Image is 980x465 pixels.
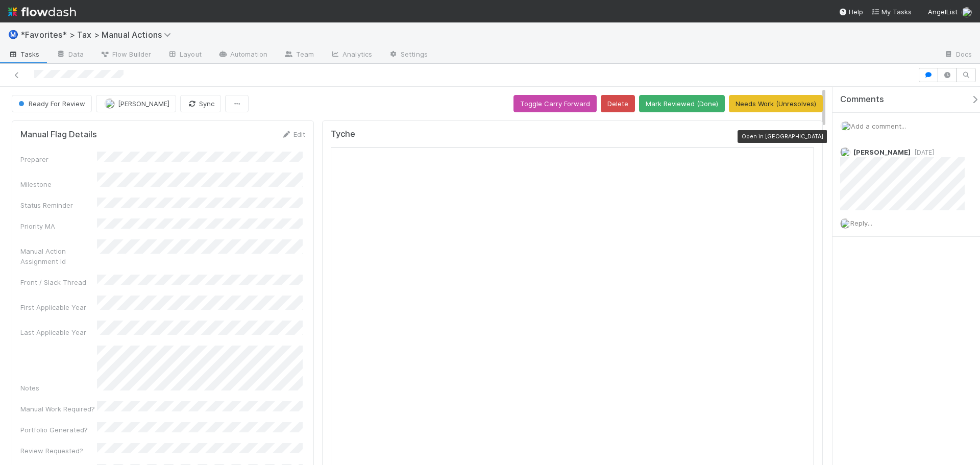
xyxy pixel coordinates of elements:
span: [PERSON_NAME] [853,148,911,156]
button: Delete [601,95,635,112]
h5: Manual Flag Details [20,130,97,140]
span: *Favorites* > Tax > Manual Actions [20,30,176,40]
span: Add a comment... [851,122,906,130]
span: AngelList [928,8,958,16]
button: Sync [180,95,221,112]
img: avatar_37569647-1c78-4889-accf-88c08d42a236.png [840,147,850,157]
span: Tasks [8,49,40,59]
a: Edit [281,130,305,138]
div: Review Requested? [20,446,97,456]
div: Portfolio Generated? [20,425,97,435]
a: Analytics [322,47,380,63]
span: Comments [840,94,884,105]
a: Team [276,47,322,63]
span: My Tasks [871,8,912,16]
div: Help [839,7,863,17]
a: Data [48,47,92,63]
div: Manual Work Required? [20,404,97,414]
button: Toggle Carry Forward [513,95,597,112]
div: Manual Action Assignment Id [20,246,97,266]
img: avatar_37569647-1c78-4889-accf-88c08d42a236.png [841,121,851,131]
img: avatar_37569647-1c78-4889-accf-88c08d42a236.png [840,218,850,229]
div: First Applicable Year [20,302,97,312]
a: Docs [936,47,980,63]
button: Mark Reviewed (Done) [639,95,725,112]
button: Needs Work (Unresolves) [729,95,823,112]
div: Notes [20,383,97,393]
span: [PERSON_NAME] [118,100,169,108]
div: Priority MA [20,221,97,231]
a: Flow Builder [92,47,159,63]
h5: Tyche [331,129,355,139]
span: Reply... [850,219,872,227]
img: avatar_37569647-1c78-4889-accf-88c08d42a236.png [962,7,972,17]
div: Preparer [20,154,97,164]
div: Milestone [20,179,97,189]
span: Flow Builder [100,49,151,59]
a: My Tasks [871,7,912,17]
div: Last Applicable Year [20,327,97,337]
div: Status Reminder [20,200,97,210]
div: Front / Slack Thread [20,277,97,287]
a: Layout [159,47,210,63]
img: avatar_37569647-1c78-4889-accf-88c08d42a236.png [105,99,115,109]
img: logo-inverted-e16ddd16eac7371096b0.svg [8,3,76,20]
a: Settings [380,47,436,63]
span: Ⓜ️ [8,30,18,39]
span: [DATE] [911,149,934,156]
button: [PERSON_NAME] [96,95,176,112]
a: Automation [210,47,276,63]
